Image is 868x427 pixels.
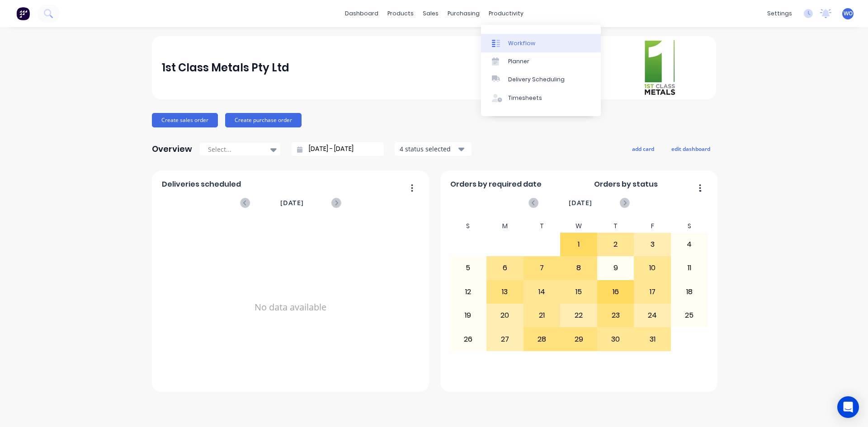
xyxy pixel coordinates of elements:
img: Factory [16,7,30,20]
div: Workflow [508,39,535,47]
div: 25 [671,304,708,327]
div: 6 [487,257,523,279]
div: sales [418,7,443,20]
div: 7 [524,257,560,279]
div: 23 [598,304,634,327]
div: 14 [524,281,560,303]
div: 29 [561,328,597,350]
div: No data available [162,220,420,395]
div: productivity [484,7,528,20]
div: 31 [634,328,670,350]
div: settings [763,7,797,20]
div: 8 [561,257,597,279]
div: products [383,7,418,20]
div: 17 [634,281,670,303]
div: 22 [561,304,597,327]
div: 26 [450,328,486,350]
img: 1st Class Metals Pty Ltd [643,39,676,97]
div: Open Intercom Messenger [837,396,859,418]
div: 11 [671,257,708,279]
span: Deliveries scheduled [162,179,241,190]
div: T [597,220,634,233]
div: 1st Class Metals Pty Ltd [162,59,289,77]
div: 15 [561,281,597,303]
div: 2 [598,233,634,256]
div: 21 [524,304,560,327]
div: S [671,220,708,233]
div: 13 [487,281,523,303]
div: 18 [671,281,708,303]
div: 10 [634,257,670,279]
div: 16 [598,281,634,303]
div: purchasing [443,7,484,20]
div: Overview [152,140,192,158]
span: Orders by required date [450,179,542,190]
div: F [634,220,671,233]
span: Orders by status [594,179,658,190]
a: Timesheets [481,89,601,107]
div: 4 status selected [400,144,457,154]
div: S [450,220,487,233]
a: dashboard [340,7,383,20]
button: Create purchase order [225,113,302,127]
div: 20 [487,304,523,327]
div: Planner [508,57,529,66]
span: [DATE] [569,198,592,208]
button: 4 status selected [395,142,472,156]
a: Workflow [481,34,601,52]
button: Create sales order [152,113,218,127]
div: 5 [450,257,486,279]
div: 1 [561,233,597,256]
div: Delivery Scheduling [508,75,565,84]
div: 27 [487,328,523,350]
div: 24 [634,304,670,327]
div: W [560,220,597,233]
div: 19 [450,304,486,327]
div: 3 [634,233,670,256]
div: 4 [671,233,708,256]
a: Planner [481,52,601,70]
div: M [486,220,524,233]
span: WO [844,9,853,18]
button: edit dashboard [665,143,716,155]
button: add card [626,143,660,155]
div: Timesheets [508,94,542,102]
a: Delivery Scheduling [481,70,601,89]
div: 28 [524,328,560,350]
div: 9 [598,257,634,279]
span: [DATE] [280,198,304,208]
div: T [524,220,561,233]
div: 30 [598,328,634,350]
div: 12 [450,281,486,303]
